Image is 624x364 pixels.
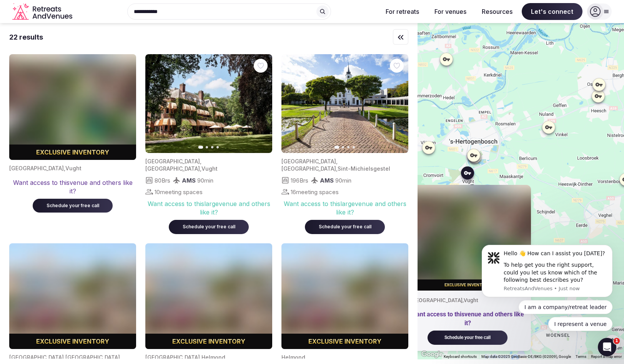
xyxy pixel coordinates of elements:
span: 1 [614,338,620,344]
span: [GEOGRAPHIC_DATA] [410,297,463,303]
button: Go to slide 3 [211,146,213,148]
span: AMS [320,177,334,184]
div: Want access to this venue and others like it? [410,310,525,327]
img: Blurred cover image for a premium venue [9,243,136,349]
img: Blurred cover image for a premium venue [404,184,531,290]
button: Go to slide 2 [342,146,344,148]
button: Go to slide 2 [206,146,208,148]
div: Exclusive inventory [145,337,272,346]
span: Sint-Michielsgestel [338,165,390,172]
a: Schedule your free call [428,335,508,340]
span: 196 Brs [291,176,308,184]
button: Go to slide 3 [347,146,349,148]
button: For retreats [379,3,425,20]
img: Google [419,349,445,359]
div: Exclusive inventory [404,282,531,287]
div: Exclusive inventory [281,337,408,346]
span: , [64,354,65,361]
button: Go to slide 4 [216,146,219,148]
div: Exclusive inventory [9,337,136,346]
span: , [336,158,338,165]
span: [GEOGRAPHIC_DATA] [145,354,200,361]
svg: Retreats and Venues company logo [12,3,74,20]
span: [GEOGRAPHIC_DATA] [9,354,64,361]
div: Want access to this large venue and others like it? [145,199,272,217]
span: [GEOGRAPHIC_DATA] [145,165,200,172]
span: , [64,165,65,171]
span: Vught [464,297,478,303]
span: 10 meeting spaces [155,188,203,196]
div: Want access to this venue and others like it? [9,178,136,196]
span: Helmond [281,354,305,361]
iframe: Intercom notifications message [470,235,624,360]
button: Resources [476,3,519,20]
span: AMS [182,177,196,184]
span: 90 min [335,176,351,184]
span: Vught [201,165,218,172]
span: 90 min [197,176,213,184]
button: Keyboard shortcuts [444,354,477,359]
div: 22 results [9,32,43,42]
a: Schedule your free call [169,222,249,230]
span: Vught [65,165,82,171]
iframe: Intercom live chat [598,338,616,356]
a: Schedule your free call [33,201,113,209]
button: Go to slide 1 [198,146,203,149]
img: Featured image for venue [145,54,272,153]
span: 80 Brs [155,176,170,184]
span: Let's connect [522,3,582,20]
button: Go to slide 4 [353,146,355,148]
a: Visit the homepage [12,3,74,20]
span: Helmond [201,354,225,361]
button: For venues [428,3,473,20]
a: Schedule your free call [305,222,385,230]
span: [GEOGRAPHIC_DATA] [65,354,120,361]
button: Go to slide 1 [334,146,339,149]
span: [GEOGRAPHIC_DATA] [145,158,200,165]
span: [GEOGRAPHIC_DATA] [281,158,336,165]
span: , [336,165,338,172]
span: [GEOGRAPHIC_DATA] [9,165,64,171]
img: Featured image for venue [281,54,408,153]
span: , [200,165,201,172]
span: , [200,354,201,361]
div: Want access to this large venue and others like it? [281,199,408,217]
img: Blurred cover image for a premium venue [281,243,408,349]
span: , [463,297,464,303]
div: Schedule your free call [178,224,240,230]
div: Schedule your free call [42,203,103,209]
div: Schedule your free call [437,334,498,341]
span: , [200,158,201,165]
a: Open this area in Google Maps (opens a new window) [419,349,445,359]
div: Schedule your free call [314,224,376,230]
img: Blurred cover image for a premium venue [145,243,272,349]
span: [GEOGRAPHIC_DATA] [281,165,336,172]
div: Exclusive inventory [9,148,136,157]
img: Blurred cover image for a premium venue [9,54,136,160]
span: 16 meeting spaces [291,188,339,196]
